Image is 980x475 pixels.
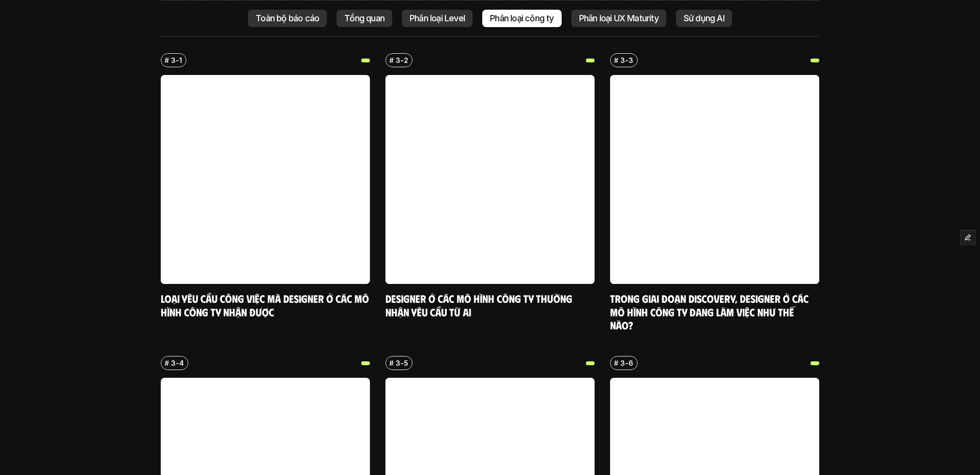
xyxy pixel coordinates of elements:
h6: # [165,359,169,366]
p: 3-6 [620,358,633,368]
p: 3-5 [396,358,408,368]
p: Phân loại UX Maturity [579,14,658,23]
h6: # [389,359,394,366]
p: 3-1 [171,55,182,65]
a: Loại yêu cầu công việc mà designer ở các mô hình công ty nhận được [161,292,371,318]
a: Sử dụng AI [676,10,732,27]
a: Phân loại Level [402,10,473,27]
p: 3-3 [620,55,633,65]
p: Tổng quan [344,14,384,23]
p: 3-2 [396,55,408,65]
button: Edit Framer Content [961,230,975,245]
a: Phân loại UX Maturity [571,10,666,27]
p: Phân loại Level [410,14,465,23]
a: Designer ở các mô hình công ty thường nhận yêu cầu từ ai [385,292,575,318]
h6: # [389,57,394,64]
h6: # [165,57,169,64]
p: Sử dụng AI [684,14,724,23]
h6: # [614,359,618,366]
p: 3-4 [171,358,184,368]
h6: # [614,57,618,64]
p: Toàn bộ báo cáo [256,14,319,23]
a: Trong giai đoạn Discovery, designer ở các mô hình công ty đang làm việc như thế nào? [610,292,811,331]
a: Tổng quan [337,10,392,27]
a: Toàn bộ báo cáo [248,10,327,27]
p: Phân loại công ty [490,14,553,23]
a: Phân loại công ty [482,10,561,27]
